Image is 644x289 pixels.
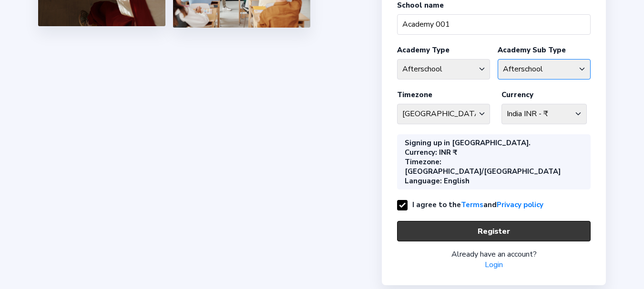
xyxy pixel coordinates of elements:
[397,45,450,55] label: Academy Type
[461,199,483,211] a: Terms
[405,176,440,186] b: Language
[501,90,533,100] label: Currency
[405,157,579,176] div: : [GEOGRAPHIC_DATA]/[GEOGRAPHIC_DATA]
[397,0,444,10] label: School name
[397,90,432,100] label: Timezone
[405,157,440,167] b: Timezone
[498,45,566,55] label: Academy Sub Type
[397,14,591,35] input: School name
[397,221,591,241] button: Register
[405,148,435,157] b: Currency
[497,199,543,211] a: Privacy policy
[405,176,470,186] div: : English
[397,249,591,259] div: Already have an account?
[405,138,531,148] div: Signing up in [GEOGRAPHIC_DATA].
[397,200,543,209] label: I agree to the and
[405,148,457,157] div: : INR ₹
[485,259,503,270] a: Login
